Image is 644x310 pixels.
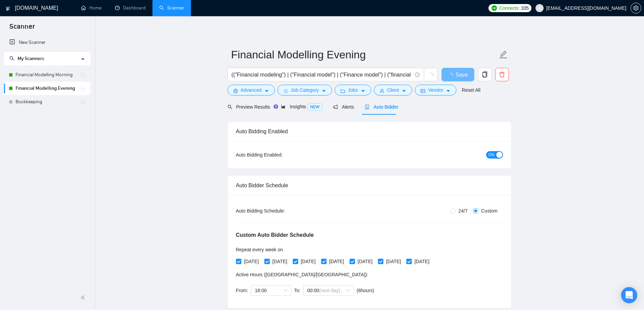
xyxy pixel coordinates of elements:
[456,207,470,215] span: 24/7
[273,104,279,110] div: Tooltip anchor
[333,105,338,109] span: notification
[428,73,434,79] span: loading
[446,88,451,93] span: caret-down
[236,272,368,277] span: Active Hours ( [GEOGRAPHIC_DATA]/[GEOGRAPHIC_DATA] ):
[630,3,641,13] button: setting
[4,22,40,36] span: Scanner
[380,88,384,93] span: user
[228,85,275,95] button: settingAdvancedcaret-down
[228,105,232,109] span: search
[80,294,87,301] span: double-left
[115,5,146,11] a: dashboardDashboard
[16,95,80,109] a: Bookkeeping
[478,72,491,78] span: copy
[81,5,101,11] a: homeHome
[291,86,319,94] span: Job Category
[80,72,86,78] span: holder
[307,285,350,295] span: 00:00
[415,73,420,77] span: info-circle
[283,88,288,93] span: bars
[236,231,314,239] h5: Custom Auto Bidder Schedule
[281,104,286,109] span: area-chart
[478,207,500,215] span: Custom
[415,85,456,95] button: idcardVendorcaret-down
[80,86,86,91] span: holder
[621,287,637,303] div: Open Intercom Messenger
[374,85,412,95] button: userClientcaret-down
[278,85,332,95] button: barsJob Categorycaret-down
[236,207,325,215] div: Auto Bidding Schedule:
[9,36,85,49] a: New Scanner
[159,5,184,11] a: searchScanner
[357,288,374,293] span: ( 6 hours)
[4,82,90,95] li: Financial Modelling Evening
[4,36,90,49] li: New Scanner
[80,99,86,105] span: holder
[6,3,10,14] img: logo
[298,258,318,265] span: [DATE]
[365,105,369,109] span: robot
[9,56,14,61] span: search
[521,4,528,12] span: 335
[630,5,641,11] a: setting
[18,56,44,61] span: My Scanners
[236,247,283,252] span: Repeat every week on
[462,86,480,94] a: Reset All
[631,5,641,11] span: setting
[327,258,347,265] span: [DATE]
[456,71,468,79] span: Save
[402,88,406,93] span: caret-down
[496,72,508,78] span: delete
[348,86,358,94] span: Jobs
[16,68,80,82] a: Financial Modelling Morning
[495,68,509,81] button: delete
[4,68,90,82] li: Financial Modelling Morning
[236,176,503,195] div: Auto Bidder Schedule
[355,258,375,265] span: [DATE]
[233,88,238,93] span: setting
[478,68,492,81] button: copy
[264,88,269,93] span: caret-down
[365,104,398,110] span: Auto Bidder
[4,95,90,109] li: Bookkeeping
[9,56,44,61] span: My Scanners
[448,73,456,78] span: loading
[307,103,322,111] span: NEW
[16,82,80,95] a: Financial Modelling Evening
[387,86,399,94] span: Client
[294,288,301,293] span: To:
[412,258,432,265] span: [DATE]
[241,258,262,265] span: [DATE]
[499,4,520,12] span: Connects:
[428,86,443,94] span: Vendor
[228,104,270,110] span: Preview Results
[335,85,371,95] button: folderJobscaret-down
[361,88,365,93] span: caret-down
[231,46,498,63] input: Scanner name...
[499,50,508,59] span: edit
[236,122,503,141] div: Auto Bidding Enabled
[319,288,340,293] span: (next day)
[383,258,404,265] span: [DATE]
[232,71,412,79] input: Search Freelance Jobs...
[442,68,474,81] button: Save
[333,104,354,110] span: Alerts
[241,86,262,94] span: Advanced
[236,288,248,293] span: From:
[340,88,345,93] span: folder
[537,6,542,10] span: user
[492,5,497,11] img: upwork-logo.png
[421,88,425,93] span: idcard
[255,285,287,295] span: 18:00
[236,151,325,159] div: Auto Bidding Enabled:
[321,88,326,93] span: caret-down
[270,258,290,265] span: [DATE]
[281,104,322,109] span: Insights
[488,151,495,159] span: ON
